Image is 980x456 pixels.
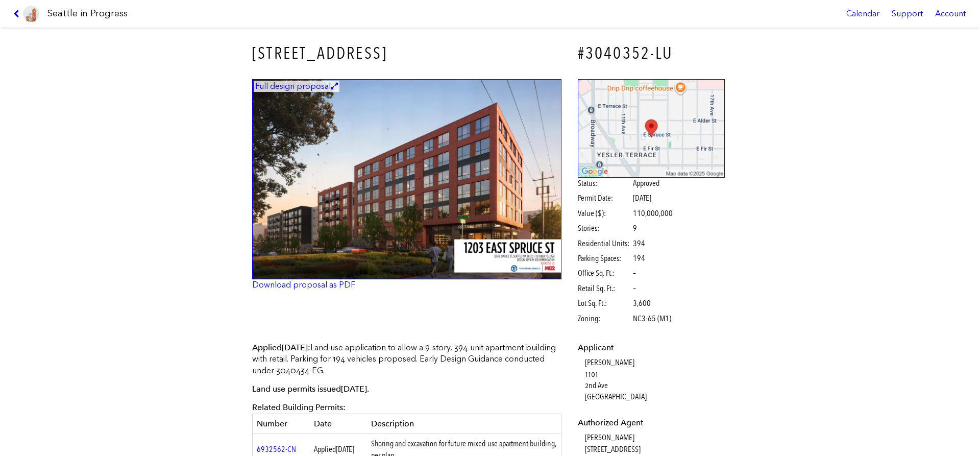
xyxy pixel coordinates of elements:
[578,208,631,219] span: Value ($):
[252,79,561,280] img: 1.jpg
[252,342,561,376] p: Land use application to allow a 9-story, 394-unit apartment building with retail. Parking for 194...
[633,193,651,203] span: [DATE]
[633,223,637,234] span: 9
[578,268,631,279] span: Office Sq. Ft.:
[336,444,354,454] span: [DATE]
[252,79,561,280] a: Full design proposal
[633,268,636,279] span: –
[633,313,671,324] span: NC3-65 (M1)
[578,238,631,249] span: Residential Units:
[578,79,725,178] img: staticmap
[633,253,645,264] span: 194
[282,343,308,352] span: [DATE]
[253,414,310,434] th: Number
[254,81,339,92] figcaption: Full design proposal
[252,402,346,412] span: Related Building Permits:
[578,342,725,353] dt: Applicant
[633,298,651,309] span: 3,600
[367,414,561,434] th: Description
[578,42,725,65] h4: #3040352-LU
[252,42,561,65] h3: [STREET_ADDRESS]
[585,357,725,403] dd: [PERSON_NAME] 1101 2nd Ave [GEOGRAPHIC_DATA]
[47,7,128,20] h1: Seattle in Progress
[578,313,631,324] span: Zoning:
[252,383,561,395] p: Land use permits issued .
[578,223,631,234] span: Stories:
[633,283,636,294] span: –
[252,343,310,352] span: Applied :
[633,208,673,219] span: 110,000,000
[578,298,631,309] span: Lot Sq. Ft.:
[310,414,367,434] th: Date
[578,253,631,264] span: Parking Spaces:
[252,280,355,290] a: Download proposal as PDF
[578,417,725,428] dt: Authorized Agent
[633,238,645,249] span: 394
[257,444,296,454] a: 6932562-CN
[578,178,631,189] span: Status:
[578,193,631,204] span: Permit Date:
[633,178,659,189] span: Approved
[341,384,367,394] span: [DATE]
[23,6,39,22] img: favicon-96x96.png
[578,283,631,294] span: Retail Sq. Ft.:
